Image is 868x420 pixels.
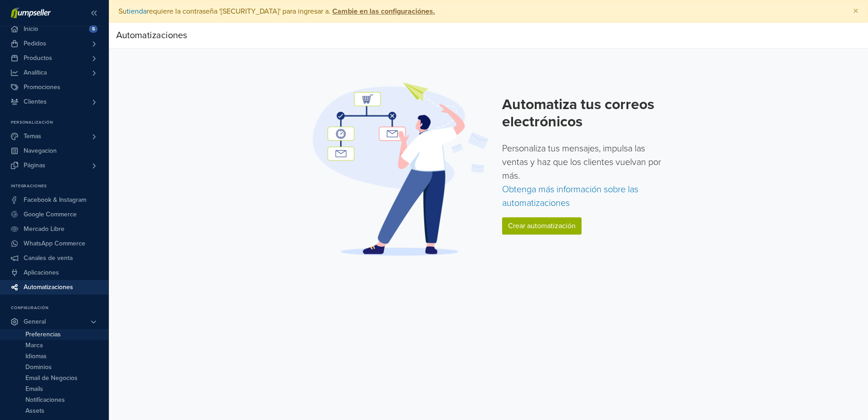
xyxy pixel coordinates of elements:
span: Aplicaciones [24,265,59,280]
span: Facebook & Instagram [24,193,86,207]
span: Clientes [24,95,47,109]
span: Promociones [24,80,60,95]
span: General [24,315,46,329]
span: Marca [25,340,43,351]
span: Google Commerce [24,207,77,222]
span: WhatsApp Commerce [24,236,85,251]
p: Personaliza tus mensajes, impulsa las ventas y haz que los clientes vuelvan por más. [502,142,668,210]
a: Obtenga más información sobre las automatizaciones [502,184,638,209]
span: Assets [25,405,44,416]
a: tienda [127,7,147,16]
strong: Cambie en las configuraciónes. [332,7,435,16]
a: Crear automatización [502,217,582,235]
p: Personalización [11,120,108,125]
span: Mercado Libre [24,222,64,236]
span: Dominios [25,362,52,373]
p: Integraciones [11,184,108,189]
a: Cambie en las configuraciónes. [330,7,435,16]
span: Inicio [24,22,38,36]
span: Pedidos [24,36,46,51]
span: Automatizaciones [24,280,73,295]
span: Emails [25,384,43,395]
p: Configuración [11,305,108,311]
span: Temas [24,129,41,144]
span: Email de Negocios [25,373,78,384]
span: Navegacion [24,144,57,158]
span: Analítica [24,65,47,80]
span: Canales de venta [24,251,73,265]
span: Preferencias [25,329,61,340]
h2: Automatiza tus correos electrónicos [502,96,668,131]
span: Notificaciones [25,395,65,405]
span: Productos [24,51,52,65]
span: Páginas [24,158,45,173]
img: Automation [310,81,491,256]
span: 5 [89,25,98,33]
span: Idiomas [25,351,47,362]
span: × [853,5,858,18]
button: Close [844,0,868,22]
div: Automatizaciones [116,26,187,45]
